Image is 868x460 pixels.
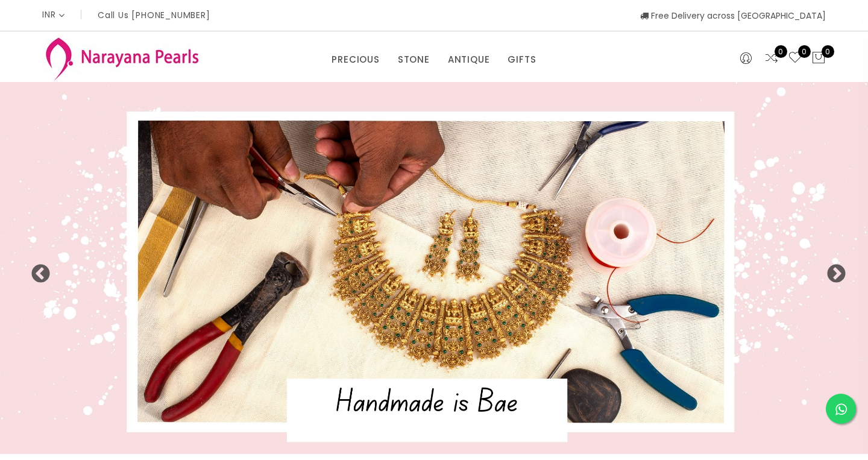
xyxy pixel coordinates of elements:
span: 0 [775,45,787,58]
a: GIFTS [508,51,536,69]
span: 0 [798,45,811,58]
a: PRECIOUS [332,51,379,69]
button: Previous [30,264,42,276]
button: Next [826,264,838,276]
span: 0 [822,45,834,58]
a: ANTIQUE [448,51,490,69]
button: 0 [811,51,826,66]
p: Call Us [PHONE_NUMBER] [98,11,210,19]
a: 0 [764,51,779,66]
a: 0 [788,51,802,66]
span: Free Delivery across [GEOGRAPHIC_DATA] [640,10,826,22]
a: STONE [398,51,430,69]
